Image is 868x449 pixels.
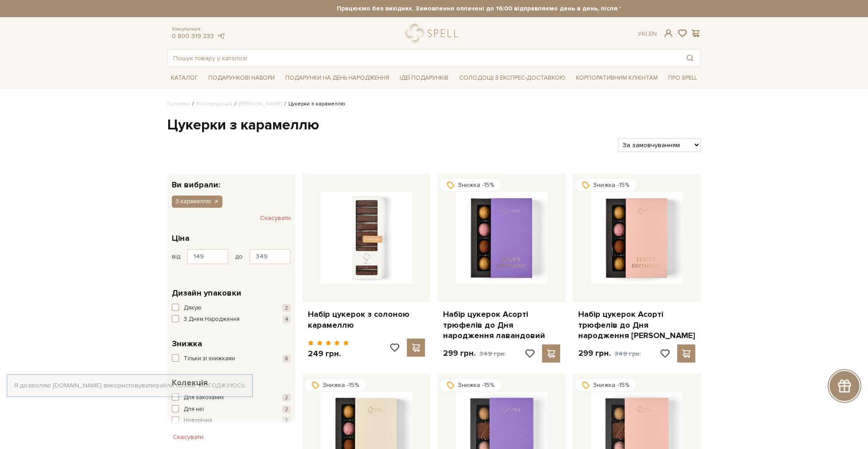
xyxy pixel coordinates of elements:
[575,178,637,192] div: Знижка -15%
[439,178,502,192] div: Знижка -15%
[443,309,560,341] a: Набір цукерок Асорті трюфелів до Дня народження лавандовий
[172,287,241,299] span: Дизайн упаковки
[172,315,291,324] button: З Днем Народження 4
[196,100,232,107] a: Вся продукція
[172,416,291,425] button: Новорічна 2
[638,30,657,38] div: Ук
[239,100,282,107] a: [PERSON_NAME]
[283,315,291,323] span: 4
[184,304,202,313] span: Дякую
[308,309,425,330] a: Набір цукерок з солоною карамеллю
[282,394,291,401] span: 2
[167,100,190,107] a: Головна
[184,354,235,363] span: Тільки зі знижками
[175,197,211,205] span: З карамеллю
[172,253,180,261] span: від
[282,304,291,312] span: 2
[155,382,196,389] a: файли cookie
[235,253,243,261] span: до
[282,417,291,425] span: 2
[443,348,506,359] p: 299 грн.
[172,405,291,414] button: Для неї 2
[205,71,278,85] span: Подарункові набори
[282,100,345,108] li: Цукерки з карамеллю
[167,71,202,85] span: Каталог
[578,348,641,359] p: 299 грн.
[167,430,209,444] button: Скасувати
[304,378,367,392] div: Знижка -15%
[167,174,295,189] div: Ви вибрали:
[282,406,291,413] span: 2
[396,71,452,85] span: Ідеї подарунків
[167,116,701,135] h1: Цукерки з карамеллю
[172,196,222,207] button: З карамеллю
[260,211,291,225] button: Скасувати
[572,70,661,86] a: Корпоративним клієнтам
[247,5,781,13] strong: Працюємо без вихідних. Замовлення оплачені до 16:00 відправляємо день в день, після 16:00 - насту...
[172,26,225,32] span: Консультація:
[406,24,462,43] a: logo
[184,393,224,402] span: Для закоханих
[172,232,189,244] span: Ціна
[649,30,657,38] a: En
[172,393,291,402] button: Для закоханих 2
[646,30,647,38] span: |
[439,378,502,392] div: Знижка -15%
[250,249,291,264] input: Ціна
[172,304,291,313] button: Дякую 2
[283,355,291,363] span: 8
[614,350,641,358] span: 349 грн.
[184,416,212,425] span: Новорічна
[7,382,252,390] div: Я дозволяю [DOMAIN_NAME] використовувати
[282,71,393,85] span: Подарунки на День народження
[187,249,228,264] input: Ціна
[172,354,291,363] button: Тільки зі знижками 8
[456,70,569,86] a: Солодощі з експрес-доставкою
[216,32,225,40] a: telegram
[168,50,679,66] input: Пошук товару у каталозі
[479,350,506,358] span: 349 грн.
[575,378,637,392] div: Знижка -15%
[184,315,240,324] span: З Днем Народження
[679,50,700,66] button: Пошук товару у каталозі
[199,382,245,390] a: Погоджуюсь
[184,405,204,414] span: Для неї
[308,349,349,359] p: 249 грн.
[578,309,695,341] a: Набір цукерок Асорті трюфелів до Дня народження [PERSON_NAME]
[665,71,701,85] span: Про Spell
[172,32,214,40] a: 0 800 319 233
[172,338,202,350] span: Знижка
